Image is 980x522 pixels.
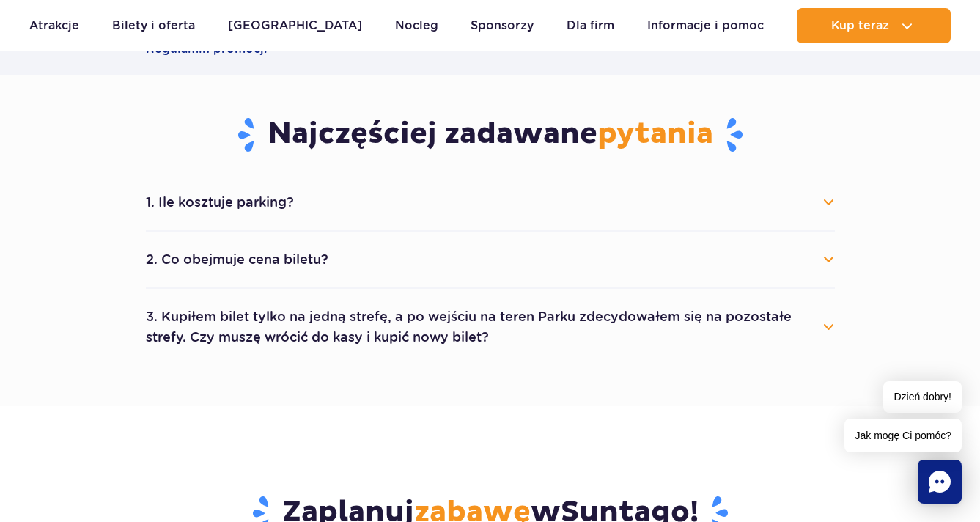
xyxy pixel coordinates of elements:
[567,8,614,43] a: Dla firm
[883,381,962,413] span: Dzień dobry!
[918,460,962,504] div: Chat
[146,186,835,218] button: 1. Ile kosztuje parking?
[395,8,438,43] a: Nocleg
[146,116,835,154] h3: Najczęściej zadawane
[228,8,362,43] a: [GEOGRAPHIC_DATA]
[647,8,764,43] a: Informacje i pomoc
[112,8,195,43] a: Bilety i oferta
[844,419,962,452] span: Jak mogę Ci pomóc?
[831,19,889,32] span: Kup teraz
[597,116,713,152] span: pytania
[471,8,534,43] a: Sponsorzy
[797,8,951,43] button: Kup teraz
[146,301,835,353] button: 3. Kupiłem bilet tylko na jedną strefę, a po wejściu na teren Parku zdecydowałem się na pozostałe...
[146,243,835,276] button: 2. Co obejmuje cena biletu?
[29,8,79,43] a: Atrakcje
